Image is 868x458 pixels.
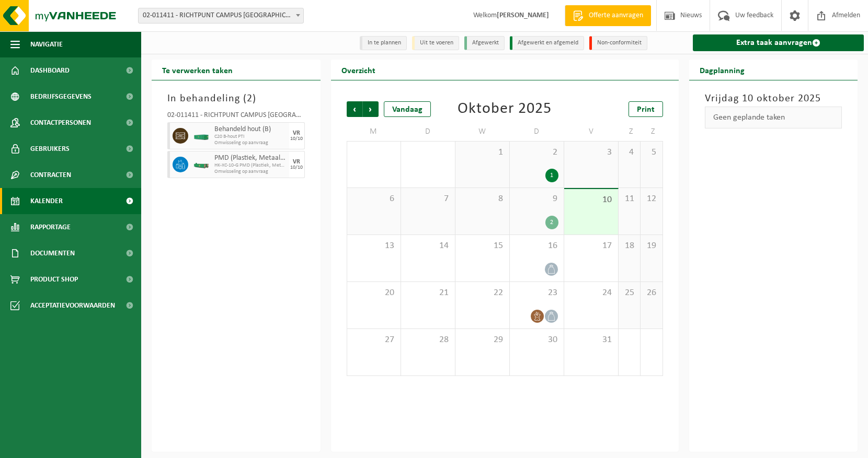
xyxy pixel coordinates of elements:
[30,162,71,188] span: Contracten
[569,194,613,206] span: 10
[693,34,864,51] a: Extra taak aanvragen
[360,36,407,50] li: In te plannen
[352,334,395,346] span: 27
[352,193,395,205] span: 6
[214,162,287,169] span: HK-XC-10-G PMD (Plastiek, Metaal, Drankkartons) (bedrijven)
[214,134,287,140] span: C20 B-hout PTI
[455,122,510,141] td: W
[138,8,304,24] span: 02-011411 - RICHTPUNT CAMPUS EEKLO - EEKLO
[290,136,303,142] div: 10/10
[569,240,613,252] span: 17
[167,112,305,122] div: 02-011411 - RICHTPUNT CAMPUS [GEOGRAPHIC_DATA] - [GEOGRAPHIC_DATA]
[624,287,635,299] span: 25
[30,136,70,162] span: Gebruikers
[406,287,450,299] span: 21
[619,122,641,141] td: Z
[214,140,287,146] span: Omwisseling op aanvraag
[406,240,450,252] span: 14
[167,91,305,107] h3: In behandeling ( )
[247,93,253,104] span: 2
[515,193,558,205] span: 9
[569,334,613,346] span: 31
[461,334,504,346] span: 29
[637,105,655,114] span: Print
[586,10,646,21] span: Offerte aanvragen
[545,169,558,182] div: 1
[214,154,287,162] span: PMD (Plastiek, Metaal, Drankkartons) (bedrijven)
[646,240,657,252] span: 19
[290,165,303,170] div: 10/10
[497,11,549,19] strong: [PERSON_NAME]
[510,36,584,50] li: Afgewerkt en afgemeld
[515,287,558,299] span: 23
[705,91,842,107] h3: Vrijdag 10 oktober 2025
[30,214,71,240] span: Rapportage
[363,101,379,117] span: Volgende
[461,147,504,158] span: 1
[30,57,70,84] span: Dashboard
[464,36,505,50] li: Afgewerkt
[331,60,386,80] h2: Overzicht
[352,240,395,252] span: 13
[384,101,431,117] div: Vandaag
[515,334,558,346] span: 30
[30,266,78,292] span: Product Shop
[705,107,842,128] div: Geen geplande taken
[152,60,243,80] h2: Te verwerken taken
[30,240,75,266] span: Documenten
[214,169,287,175] span: Omwisseling op aanvraag
[646,287,657,299] span: 26
[461,240,504,252] span: 15
[30,84,92,110] span: Bedrijfsgegevens
[641,122,663,141] td: Z
[401,122,455,141] td: D
[689,60,755,80] h2: Dagplanning
[589,36,647,50] li: Non-conformiteit
[564,122,619,141] td: V
[461,287,504,299] span: 22
[30,188,63,214] span: Kalender
[139,8,303,23] span: 02-011411 - RICHTPUNT CAMPUS EEKLO - EEKLO
[510,122,564,141] td: D
[569,287,613,299] span: 24
[347,101,362,117] span: Vorige
[629,101,663,117] a: Print
[406,193,450,205] span: 7
[515,240,558,252] span: 16
[646,193,657,205] span: 12
[30,110,91,136] span: Contactpersonen
[565,5,651,26] a: Offerte aanvragen
[412,36,459,50] li: Uit te voeren
[352,287,395,299] span: 20
[515,147,558,158] span: 2
[624,240,635,252] span: 18
[193,132,209,140] img: HK-XC-20-GN-00
[30,292,115,319] span: Acceptatievoorwaarden
[193,161,209,169] img: HK-XC-10-GN-00
[461,193,504,205] span: 8
[458,101,552,117] div: Oktober 2025
[293,130,300,136] div: VR
[30,31,63,57] span: Navigatie
[214,125,287,134] span: Behandeld hout (B)
[347,122,401,141] td: M
[293,159,300,165] div: VR
[624,193,635,205] span: 11
[545,216,558,229] div: 2
[406,334,450,346] span: 28
[624,147,635,158] span: 4
[569,147,613,158] span: 3
[646,147,657,158] span: 5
